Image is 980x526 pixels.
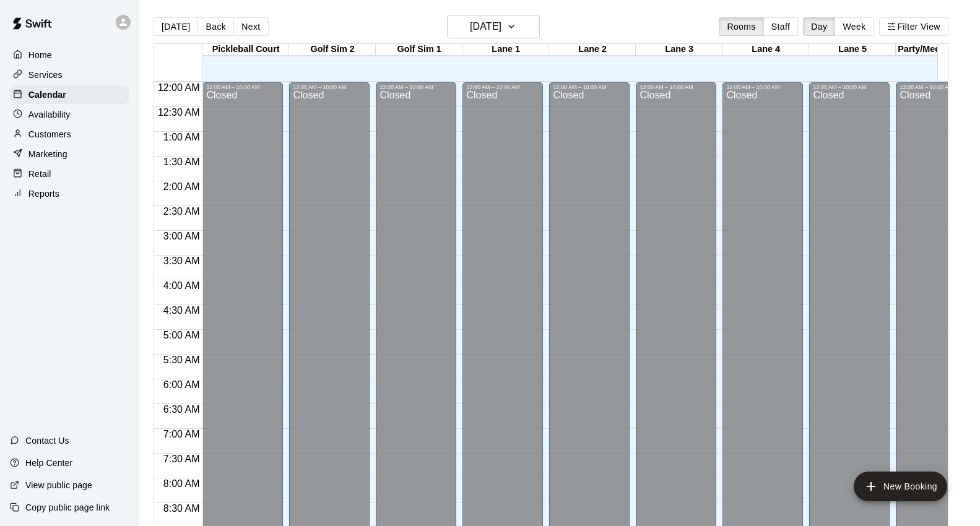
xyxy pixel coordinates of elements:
[25,457,72,469] p: Help Center
[722,44,809,56] div: Lane 4
[197,17,234,36] button: Back
[636,44,722,56] div: Lane 3
[160,305,203,316] span: 4:30 AM
[28,88,66,101] p: Calendar
[10,85,129,104] a: Calendar
[155,107,203,118] span: 12:30 AM
[160,157,203,167] span: 1:30 AM
[160,478,203,489] span: 8:00 AM
[835,17,874,36] button: Week
[160,503,203,514] span: 8:30 AM
[854,472,947,501] button: add
[160,231,203,241] span: 3:00 AM
[813,84,886,90] div: 12:00 AM – 10:00 AM
[28,69,63,81] p: Services
[160,181,203,192] span: 2:00 AM
[206,84,279,90] div: 12:00 AM – 10:00 AM
[376,44,462,56] div: Golf Sim 1
[160,330,203,340] span: 5:00 AM
[28,188,59,200] p: Reports
[293,84,366,90] div: 12:00 AM – 10:00 AM
[763,17,799,36] button: Staff
[28,148,67,160] p: Marketing
[160,454,203,464] span: 7:30 AM
[160,404,203,415] span: 6:30 AM
[10,184,129,203] a: Reports
[160,132,203,142] span: 1:00 AM
[28,108,71,121] p: Availability
[879,17,948,36] button: Filter View
[462,44,549,56] div: Lane 1
[553,84,626,90] div: 12:00 AM – 10:00 AM
[900,84,973,90] div: 12:00 AM – 10:00 AM
[160,379,203,390] span: 6:00 AM
[28,128,71,140] p: Customers
[160,256,203,266] span: 3:30 AM
[10,145,129,163] a: Marketing
[25,434,69,447] p: Contact Us
[719,17,763,36] button: Rooms
[155,82,203,93] span: 12:00 AM
[447,15,540,38] button: [DATE]
[640,84,713,90] div: 12:00 AM – 10:00 AM
[549,44,636,56] div: Lane 2
[160,429,203,439] span: 7:00 AM
[25,501,110,514] p: Copy public page link
[160,280,203,291] span: 4:00 AM
[25,479,92,491] p: View public page
[10,66,129,84] a: Services
[28,168,51,180] p: Retail
[28,49,52,61] p: Home
[10,125,129,144] a: Customers
[160,355,203,365] span: 5:30 AM
[202,44,289,56] div: Pickleball Court
[466,84,539,90] div: 12:00 AM – 10:00 AM
[809,44,896,56] div: Lane 5
[10,46,129,64] a: Home
[470,18,501,35] h6: [DATE]
[379,84,453,90] div: 12:00 AM – 10:00 AM
[10,105,129,124] a: Availability
[289,44,376,56] div: Golf Sim 2
[154,17,198,36] button: [DATE]
[160,206,203,217] span: 2:30 AM
[726,84,799,90] div: 12:00 AM – 10:00 AM
[10,165,129,183] a: Retail
[803,17,835,36] button: Day
[233,17,268,36] button: Next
